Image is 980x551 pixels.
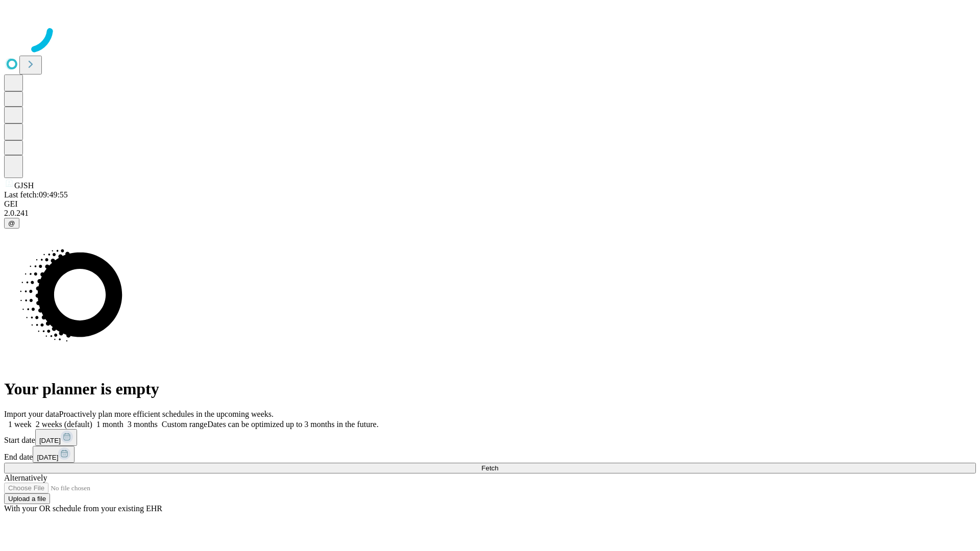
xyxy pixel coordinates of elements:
[128,420,158,429] span: 3 months
[481,464,498,472] span: Fetch
[4,493,50,504] button: Upload a file
[4,209,976,218] div: 2.0.241
[14,181,34,190] span: GJSH
[8,420,32,429] span: 1 week
[4,504,162,513] span: With your OR schedule from your existing EHR
[39,437,61,444] span: [DATE]
[4,473,47,482] span: Alternatively
[4,429,976,446] div: Start date
[36,420,92,429] span: 2 weeks (default)
[8,219,15,227] span: @
[35,429,77,446] button: [DATE]
[207,420,378,429] span: Dates can be optimized up to 3 months in the future.
[4,446,976,463] div: End date
[4,410,59,418] span: Import your data
[162,420,207,429] span: Custom range
[33,446,75,463] button: [DATE]
[4,190,68,199] span: Last fetch: 09:49:55
[4,463,976,473] button: Fetch
[37,454,58,461] span: [DATE]
[4,199,976,209] div: GEI
[59,410,274,418] span: Proactively plan more efficient schedules in the upcoming weeks.
[4,218,19,229] button: @
[4,380,976,398] h1: Your planner is empty
[96,420,124,429] span: 1 month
